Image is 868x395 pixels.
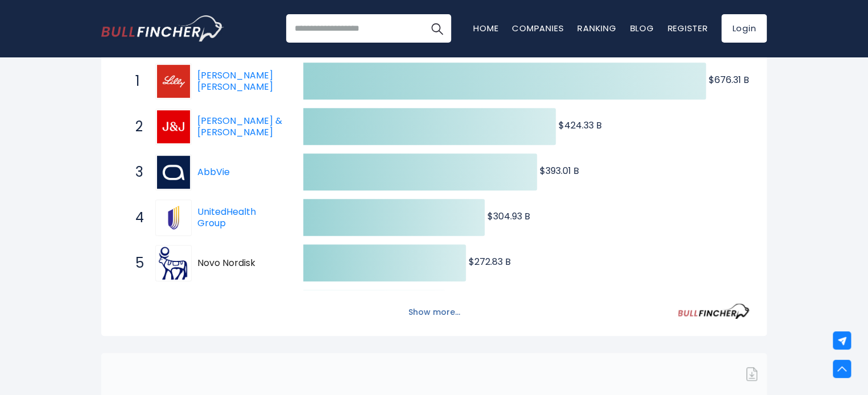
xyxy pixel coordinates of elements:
span: 3 [130,163,141,182]
a: [PERSON_NAME] & [PERSON_NAME] [197,114,282,139]
a: Home [473,22,498,34]
span: 1 [130,72,141,91]
text: $424.33 B [559,119,602,132]
a: UnitedHealth Group [155,199,197,236]
text: $304.93 B [487,210,530,223]
img: UnitedHealth Group [157,201,190,234]
a: Ranking [577,22,616,34]
text: $676.31 B [709,73,749,86]
button: Show more... [402,303,467,322]
span: Novo Nordisk [197,257,283,269]
a: Register [667,22,708,34]
img: Eli Lilly [157,65,190,98]
a: UnitedHealth Group [197,205,256,230]
span: 5 [130,253,141,273]
a: Blog [630,22,654,34]
a: AbbVie [155,154,197,190]
img: Novo Nordisk [157,247,190,280]
span: 2 [130,117,141,136]
a: Johnson & Johnson [155,109,197,145]
a: Eli Lilly [155,63,197,99]
a: Go to homepage [101,15,224,41]
text: $272.83 B [469,255,511,268]
a: [PERSON_NAME] [PERSON_NAME] [197,69,273,94]
img: AbbVie [157,156,190,189]
img: Bullfincher logo [101,15,224,41]
a: Companies [512,22,564,34]
button: Search [423,14,451,43]
span: 4 [130,208,141,227]
a: AbbVie [197,165,230,178]
a: Login [721,14,767,43]
img: Johnson & Johnson [157,110,190,143]
text: $393.01 B [540,164,579,177]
